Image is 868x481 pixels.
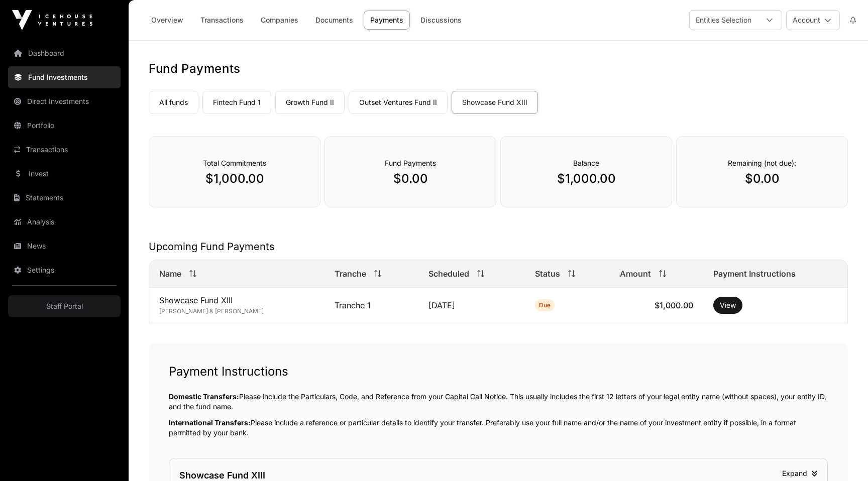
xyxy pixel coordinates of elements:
img: Icehouse Ventures Logo [12,10,92,30]
td: Tranche 1 [324,288,418,323]
span: Expand [782,469,817,477]
a: Invest [8,163,121,185]
td: Showcase Fund XIII [149,288,324,323]
button: Account [786,10,840,30]
h1: Payment Instructions [169,364,828,380]
a: Staff Portal [8,295,121,317]
p: $1,000.00 [521,171,652,187]
a: Outset Ventures Fund II [349,91,448,114]
h1: Fund Payments [149,61,848,77]
span: $1,000.00 [655,300,693,310]
a: Companies [254,11,305,30]
p: Please include the Particulars, Code, and Reference from your Capital Call Notice. This usually i... [169,392,828,412]
a: Settings [8,259,121,281]
span: Due [539,301,551,309]
td: [DATE] [418,288,525,323]
a: Transactions [194,11,250,30]
span: [PERSON_NAME] & [PERSON_NAME] [159,307,264,315]
a: Payments [364,11,410,30]
p: $0.00 [345,171,476,187]
span: Status [535,268,560,280]
a: Portfolio [8,114,121,137]
iframe: Chat Widget [818,433,868,481]
div: Entities Selection [690,11,757,30]
span: Name [159,268,181,280]
span: Tranche [335,268,366,280]
p: $0.00 [697,171,827,187]
a: Overview [145,11,190,30]
a: Direct Investments [8,90,121,112]
p: $1,000.00 [169,171,300,187]
a: Fund Investments [8,66,121,88]
span: Scheduled [428,268,469,280]
span: Amount [620,268,651,280]
button: View [713,297,742,314]
a: Fintech Fund 1 [202,91,271,114]
span: Remaining (not due): [728,159,796,167]
span: Domestic Transfers: [169,392,239,401]
a: Dashboard [8,42,121,64]
a: Analysis [8,211,121,233]
h2: Upcoming Fund Payments [149,239,848,254]
span: Fund Payments [385,159,436,167]
a: Statements [8,187,121,209]
a: All funds [149,91,198,114]
a: Discussions [414,11,468,30]
span: Balance [573,159,599,167]
a: Showcase Fund XIII [452,91,538,114]
span: Total Commitments [203,159,266,167]
a: Growth Fund II [275,91,345,114]
p: Please include a reference or particular details to identify your transfer. Preferably use your f... [169,418,828,438]
a: News [8,235,121,257]
span: International Transfers: [169,418,251,427]
a: Documents [309,11,360,30]
span: Payment Instructions [713,268,796,280]
a: Transactions [8,139,121,161]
